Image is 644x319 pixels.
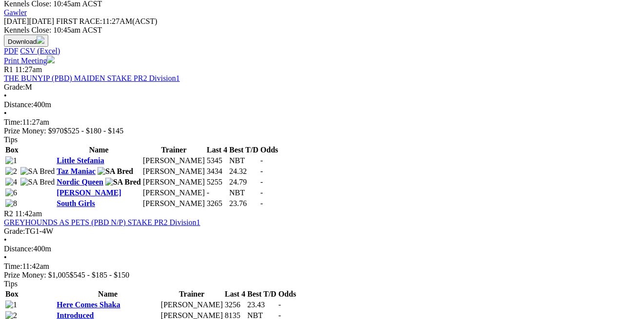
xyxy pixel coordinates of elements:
[5,167,17,176] img: 2
[56,289,159,299] th: Name
[4,109,7,117] span: •
[229,156,259,166] td: NBT
[4,244,640,253] div: 400m
[142,177,205,187] td: [PERSON_NAME]
[5,146,19,154] span: Box
[4,262,22,270] span: Time:
[142,156,205,166] td: [PERSON_NAME]
[4,83,25,91] span: Grade:
[5,290,19,298] span: Box
[4,100,640,109] div: 400m
[206,167,228,176] td: 3434
[4,135,18,144] span: Tips
[4,92,7,100] span: •
[4,17,54,25] span: [DATE]
[15,65,42,74] span: 11:27am
[4,118,640,127] div: 11:27am
[4,35,48,47] button: Download
[260,199,263,207] span: -
[20,47,60,55] a: CSV (Excel)
[142,188,205,198] td: [PERSON_NAME]
[4,244,33,253] span: Distance:
[57,199,95,207] a: South Girls
[260,178,263,186] span: -
[4,127,640,135] div: Prize Money: $970
[56,17,102,25] span: FIRST RACE:
[105,178,141,187] img: SA Bred
[4,74,180,82] a: THE BUNYIP (PBD) MAIDEN STAKE PR2 Division1
[260,167,263,175] span: -
[64,127,124,135] span: $525 - $180 - $145
[260,188,263,197] span: -
[247,289,277,299] th: Best T/D
[37,36,44,44] img: download.svg
[4,227,25,235] span: Grade:
[4,118,22,126] span: Time:
[4,280,18,288] span: Tips
[4,17,29,25] span: [DATE]
[229,167,259,176] td: 24.32
[4,209,13,218] span: R2
[4,47,18,55] a: PDF
[4,271,640,280] div: Prize Money: $1,005
[5,156,17,165] img: 1
[4,26,640,35] div: Kennels Close: 10:45am ACST
[142,199,205,208] td: [PERSON_NAME]
[57,188,121,197] a: [PERSON_NAME]
[47,56,55,63] img: printer.svg
[160,289,223,299] th: Trainer
[229,177,259,187] td: 24.79
[15,209,42,218] span: 11:42am
[278,289,296,299] th: Odds
[5,178,17,187] img: 4
[57,178,103,186] a: Nordic Queen
[229,199,259,208] td: 23.76
[4,65,13,74] span: R1
[278,300,281,309] span: -
[206,199,228,208] td: 3265
[206,156,228,166] td: 5345
[4,253,7,262] span: •
[229,145,259,155] th: Best T/D
[4,218,200,226] a: GREYHOUNDS AS PETS (PBD N/P) STAKE PR2 Division1
[57,300,120,309] a: Here Comes Shaka
[57,156,104,165] a: Little Stefania
[224,289,246,299] th: Last 4
[57,167,96,175] a: Taz Maniac
[70,271,130,279] span: $545 - $185 - $150
[4,236,7,244] span: •
[260,156,263,165] span: -
[4,47,640,56] div: Download
[20,167,55,176] img: SA Bred
[4,8,27,17] a: Gawler
[4,56,55,65] a: Print Meeting
[5,199,17,208] img: 8
[4,100,33,109] span: Distance:
[5,188,17,197] img: 6
[206,145,228,155] th: Last 4
[247,300,277,310] td: 23.43
[142,145,205,155] th: Trainer
[56,17,157,25] span: 11:27AM(ACST)
[4,262,640,271] div: 11:42am
[229,188,259,198] td: NBT
[142,167,205,176] td: [PERSON_NAME]
[56,145,141,155] th: Name
[4,227,640,236] div: TG1-4W
[260,145,278,155] th: Odds
[98,167,133,176] img: SA Bred
[224,300,246,310] td: 3256
[206,177,228,187] td: 5255
[4,83,640,92] div: M
[20,178,55,187] img: SA Bred
[160,300,223,310] td: [PERSON_NAME]
[206,188,228,198] td: -
[5,300,17,309] img: 1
